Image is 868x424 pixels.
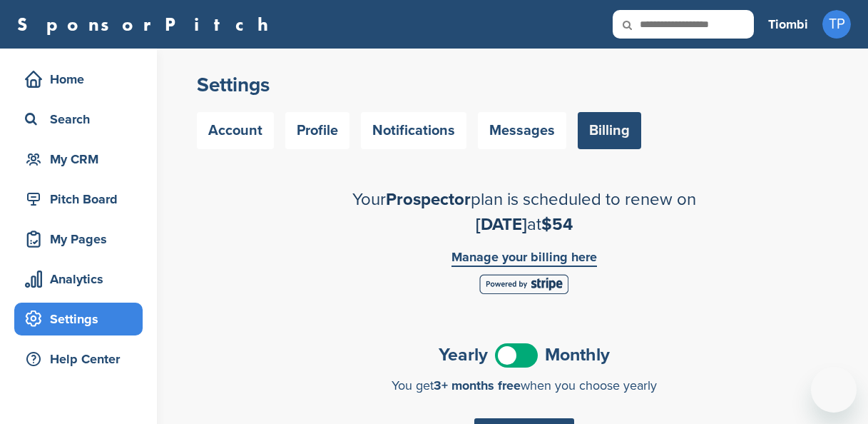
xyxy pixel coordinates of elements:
a: Pitch Board [14,183,143,216]
iframe: Button to launch messaging window [811,367,857,413]
a: Billing [578,112,641,149]
a: Messages [478,112,566,149]
div: My CRM [21,146,143,172]
a: Account [197,112,274,149]
span: Yearly [439,346,488,364]
a: SponsorPitch [17,15,277,34]
div: Pitch Board [21,186,143,212]
span: 3+ months free [434,378,521,393]
a: Analytics [14,263,143,296]
a: My CRM [14,143,143,176]
h2: Your plan is scheduled to renew on at [275,187,774,237]
a: Help Center [14,343,143,375]
a: Search [14,103,143,136]
span: Monthly [545,346,610,364]
div: Settings [21,306,143,332]
div: Help Center [21,346,143,372]
h2: Settings [197,72,851,98]
a: Notifications [361,112,466,149]
a: Tiombi [768,9,808,40]
span: [DATE] [476,214,527,235]
span: Prospector [386,189,471,210]
div: You get when you choose yearly [187,378,861,393]
a: Settings [14,303,143,335]
div: Search [21,106,143,132]
a: Profile [285,112,349,149]
img: Stripe [479,274,568,294]
div: Home [21,66,143,92]
a: Manage your billing here [451,251,597,267]
span: $54 [541,214,573,235]
a: Home [14,63,143,96]
div: Analytics [21,266,143,292]
span: TP [822,10,851,39]
div: My Pages [21,226,143,252]
h3: Tiombi [768,14,808,34]
a: My Pages [14,223,143,256]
